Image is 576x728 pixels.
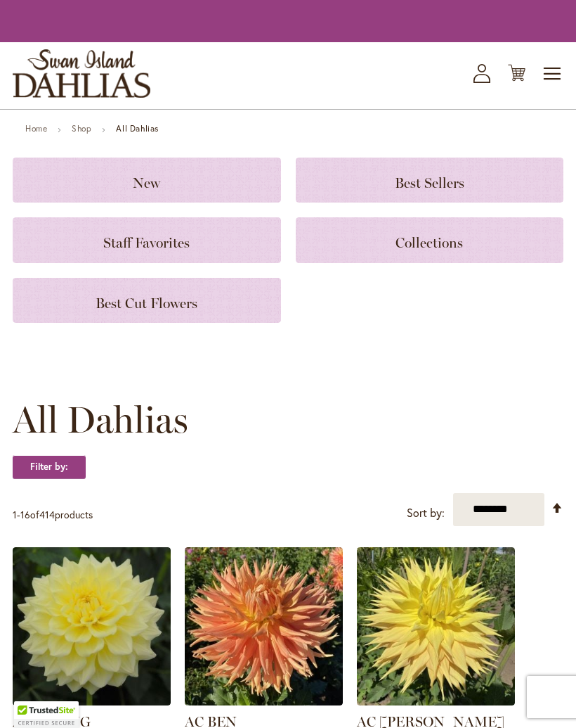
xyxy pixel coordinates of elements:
a: AC BEN [185,695,343,708]
a: A-Peeling [13,695,171,708]
span: Best Sellers [395,174,464,191]
a: Shop [72,123,91,134]
p: - of products [13,504,93,526]
span: 16 [20,508,30,521]
span: Staff Favorites [103,234,190,251]
a: Best Sellers [296,158,564,203]
img: AC Jeri [357,547,515,705]
a: Collections [296,217,564,262]
img: A-Peeling [13,547,171,705]
span: 414 [39,508,55,521]
img: AC BEN [185,547,343,705]
a: Staff Favorites [13,217,281,262]
span: Collections [395,234,463,251]
strong: All Dahlias [116,123,159,134]
label: Sort by: [407,500,445,526]
span: New [133,174,160,191]
iframe: Launch Accessibility Center [11,678,50,717]
a: AC Jeri [357,695,515,708]
a: Home [25,123,47,134]
span: All Dahlias [13,399,188,441]
a: New [13,158,281,203]
a: Best Cut Flowers [13,278,281,323]
strong: Filter by: [13,455,86,479]
span: Best Cut Flowers [96,295,197,312]
a: store logo [13,49,150,98]
span: 1 [13,508,17,521]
